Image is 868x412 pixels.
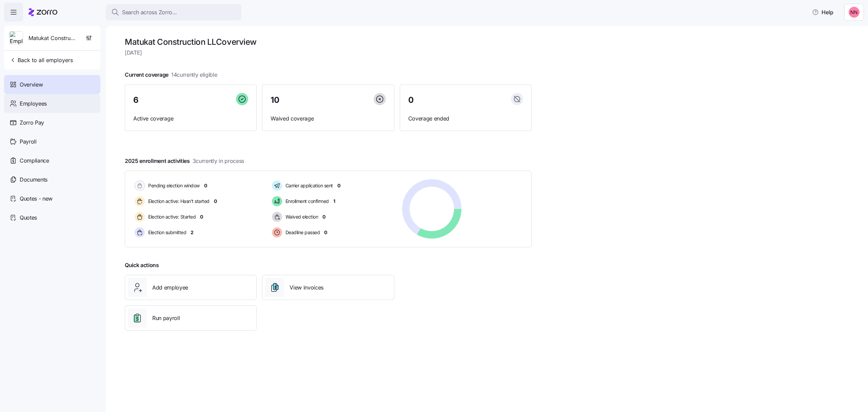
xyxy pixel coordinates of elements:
span: 1 [333,198,335,205]
span: Matukat Construction LLC [28,34,77,42]
a: Documents [4,170,100,189]
span: Current coverage [125,71,217,79]
span: Election active: Started [146,213,196,220]
a: Zorro Pay [4,113,100,132]
span: Documents [20,175,47,184]
h1: Matukat Construction LLC overview [125,37,532,47]
img: 37cb906d10cb440dd1cb011682786431 [849,7,860,18]
span: Search across Zorro... [122,8,177,17]
span: 0 [214,198,217,205]
span: Enrollment confirmed [283,198,329,205]
span: Zorro Pay [20,118,44,127]
img: Employer logo [10,32,23,45]
span: 0 [204,182,207,189]
span: 3 currently in process [193,157,244,165]
span: Pending election window [146,182,200,189]
span: 0 [337,182,340,189]
span: Coverage ended [408,114,523,123]
a: Compliance [4,151,100,170]
span: Election submitted [146,229,186,236]
span: Quotes [20,213,37,222]
span: Waived coverage [271,114,386,123]
button: Help [807,5,839,19]
span: Help [812,8,833,16]
span: Election active: Hasn't started [146,198,210,205]
span: 2 [191,229,194,236]
span: 0 [324,229,327,236]
span: 14 currently eligible [171,71,217,79]
span: 0 [322,213,325,220]
button: Search across Zorro... [106,4,241,20]
span: Carrier application sent [283,182,333,189]
span: 0 [408,96,414,104]
span: Compliance [20,156,49,165]
span: Quick actions [125,261,159,269]
a: Quotes - new [4,189,100,208]
span: Waived election [283,213,318,220]
span: Add employee [152,283,188,292]
span: 2025 enrollment activities [125,157,244,165]
span: 6 [133,96,139,104]
a: Quotes [4,208,100,227]
span: Quotes - new [20,194,53,203]
span: [DATE] [125,49,532,57]
span: Active coverage [133,114,248,123]
span: Payroll [20,137,37,146]
span: Deadline passed [283,229,320,236]
a: Employees [4,94,100,113]
span: Back to all employers [9,56,73,64]
span: Employees [20,99,47,108]
span: View invoices [290,283,323,292]
button: Back to all employers [7,53,76,67]
a: Overview [4,75,100,94]
span: 10 [271,96,279,104]
span: 0 [200,213,203,220]
span: Overview [20,80,43,89]
a: Payroll [4,132,100,151]
span: Run payroll [152,314,180,322]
